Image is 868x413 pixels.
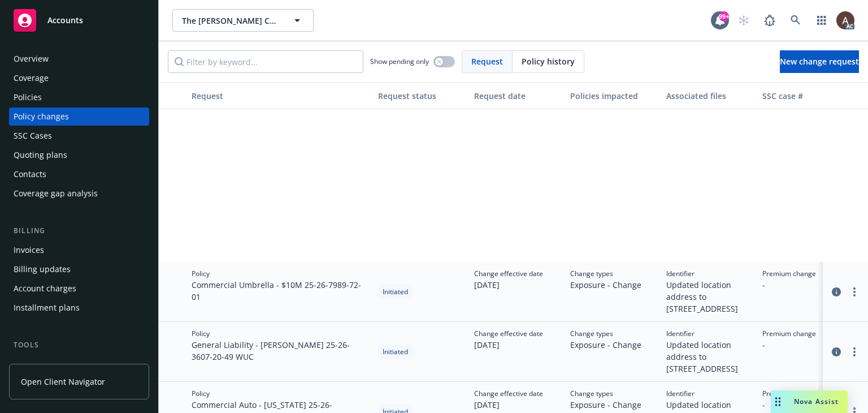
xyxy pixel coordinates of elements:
span: Identifier [666,329,753,339]
span: [DATE] [474,339,543,351]
span: Request [471,55,503,67]
div: Request status [378,90,465,102]
div: SSC Cases [14,127,52,145]
button: Nova Assist [771,390,848,413]
div: Request date [474,90,561,102]
span: Premium change [762,269,816,279]
div: Overview [14,50,49,68]
a: Account charges [9,279,149,298]
a: Coverage gap analysis [9,184,149,203]
div: Policies [14,88,42,106]
span: Change types [570,329,641,339]
a: more [848,345,861,359]
span: - [762,279,816,291]
div: Tools [9,339,149,351]
div: Coverage [14,69,49,87]
span: - [762,399,816,411]
span: - [762,339,816,351]
div: Quoting plans [14,146,67,164]
a: SSC Cases [9,127,149,145]
a: Policies [9,88,149,106]
span: Initiated [383,287,408,297]
span: Change types [570,269,641,279]
a: Coverage [9,69,149,87]
span: Change effective date [474,329,543,339]
button: The [PERSON_NAME] Company [172,9,314,32]
span: Premium change [762,389,816,399]
div: Invoices [14,241,44,259]
span: Accounts [47,16,83,25]
button: Associated files [662,82,758,109]
a: Invoices [9,241,149,259]
span: Open Client Navigator [21,376,105,388]
div: Drag to move [771,390,785,413]
a: Contacts [9,165,149,183]
span: Show pending only [370,57,429,66]
span: General Liability - [PERSON_NAME] 25-26 - 3607-20-49 WUC [192,339,369,363]
a: Accounts [9,5,149,36]
a: Overview [9,50,149,68]
button: Request status [374,82,470,109]
span: Nova Assist [794,397,839,406]
span: Exposure - Change [570,339,641,351]
span: Policy [192,269,369,279]
span: Premium change [762,329,816,339]
a: Report a Bug [758,9,781,32]
span: Change types [570,389,641,399]
a: more [848,285,861,299]
a: Search [784,9,807,32]
button: Policies impacted [566,82,662,109]
a: Quoting plans [9,146,149,164]
span: Updated location address to [STREET_ADDRESS] [666,279,753,315]
a: Switch app [810,9,833,32]
div: Toggle Row Expanded [159,262,187,322]
div: 99+ [719,11,729,21]
span: Commercial Umbrella - $10M 25-26 - 7989-72-01 [192,279,369,303]
div: Billing [9,225,149,236]
a: circleInformation [830,345,843,359]
div: Coverage gap analysis [14,184,98,203]
span: Policy [192,389,369,399]
a: Policy changes [9,107,149,126]
button: Request date [470,82,566,109]
span: Policy [192,329,369,339]
span: Identifier [666,389,753,399]
div: Toggle Row Expanded [159,322,187,382]
span: Identifier [666,269,753,279]
span: New change request [780,56,859,67]
div: Request [192,90,369,102]
span: Policy history [522,55,575,67]
div: Account charges [14,279,76,298]
span: Initiated [383,347,408,357]
button: Request [187,82,374,109]
span: Change effective date [474,389,543,399]
div: Installment plans [14,299,80,317]
a: circleInformation [830,285,843,299]
div: Contacts [14,165,46,183]
span: Updated location address to [STREET_ADDRESS] [666,339,753,375]
div: Policies impacted [570,90,657,102]
div: Associated files [666,90,753,102]
span: Exposure - Change [570,279,641,291]
a: Start snowing [732,9,755,32]
div: Policy changes [14,107,69,126]
img: photo [836,11,854,29]
span: Exposure - Change [570,399,641,411]
a: New change request [780,50,859,73]
span: [DATE] [474,279,543,291]
input: Filter by keyword... [168,50,363,73]
div: Billing updates [14,260,71,278]
div: SSC case # [762,90,838,102]
a: Billing updates [9,260,149,278]
span: [DATE] [474,399,543,411]
a: Installment plans [9,299,149,317]
span: Change effective date [474,269,543,279]
button: SSC case # [758,82,843,109]
span: The [PERSON_NAME] Company [182,15,280,27]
